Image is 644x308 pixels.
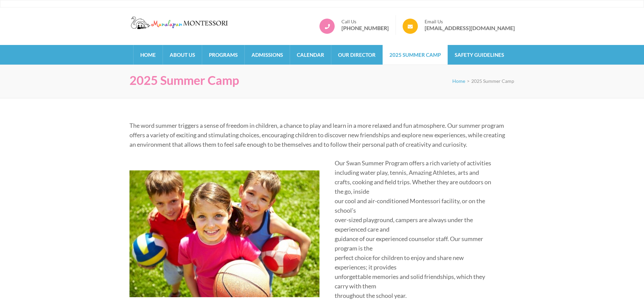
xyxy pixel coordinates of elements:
[290,45,331,65] a: Calendar
[335,158,495,300] p: Our Swan Summer Program offers a rich variety of activities including water play, tennis, Amazing...
[129,15,231,30] img: Manalapan Montessori – #1 Rated Child Day Care Center in Manalapan NJ
[129,121,510,149] p: The word summer triggers a sense of freedom in children, a chance to play and learn in a more rel...
[129,73,239,88] h1: 2025 Summer Camp
[467,78,470,84] span: >
[341,19,389,25] span: Call Us
[163,45,202,65] a: About Us
[383,45,448,65] a: 2025 Summer Camp
[341,25,389,31] a: [PHONE_NUMBER]
[134,45,163,65] a: Home
[452,78,465,84] a: Home
[202,45,244,65] a: Programs
[425,19,515,25] span: Email Us
[448,45,511,65] a: Safety Guidelines
[425,25,515,31] a: [EMAIL_ADDRESS][DOMAIN_NAME]
[331,45,382,65] a: Our Director
[245,45,290,65] a: Admissions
